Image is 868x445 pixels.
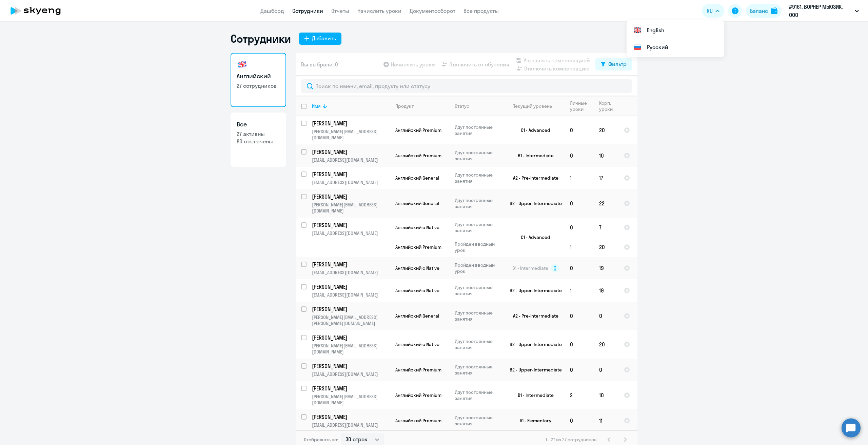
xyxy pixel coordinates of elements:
span: Английский Premium [395,127,441,133]
td: 0 [565,189,594,218]
td: A2 - Pre-Intermediate [501,167,565,189]
span: Английский General [395,313,439,319]
p: Идут постоянные занятия [455,338,501,350]
p: Идут постоянные занятия [455,124,501,136]
p: [EMAIL_ADDRESS][DOMAIN_NAME] [312,371,390,377]
img: english [237,59,248,70]
td: C1 - Advanced [501,218,565,257]
td: 19 [594,257,618,279]
p: 80 отключены [237,138,280,145]
a: Документооборот [410,7,455,14]
td: 0 [594,302,618,330]
td: 10 [594,381,618,409]
button: Добавить [299,33,341,45]
td: 22 [594,189,618,218]
div: Личные уроки [570,100,593,112]
button: RU [702,4,724,18]
td: A1 - Elementary [501,409,565,432]
span: Английский General [395,175,439,181]
td: 0 [594,359,618,381]
p: [EMAIL_ADDRESS][DOMAIN_NAME] [312,422,390,428]
p: Идут постоянные занятия [455,197,501,209]
a: [PERSON_NAME] [312,385,390,392]
span: Английский с Native [395,224,439,230]
p: 27 активны [237,130,280,138]
td: 20 [594,237,618,257]
a: Дашборд [260,7,284,14]
td: 20 [594,330,618,359]
p: [PERSON_NAME] [312,120,389,127]
p: [PERSON_NAME] [312,221,389,229]
p: [PERSON_NAME][EMAIL_ADDRESS][PERSON_NAME][DOMAIN_NAME] [312,314,390,326]
span: Английский Premium [395,153,441,159]
td: 2 [565,381,594,409]
td: 20 [594,116,618,144]
p: 27 сотрудников [237,82,280,89]
a: Отчеты [331,7,349,14]
a: [PERSON_NAME] [312,193,390,200]
td: 11 [594,409,618,432]
input: Поиск по имени, email, продукту или статусу [301,79,632,93]
td: B2 - Upper-Intermediate [501,279,565,302]
a: [PERSON_NAME] [312,170,390,178]
h3: Все [237,120,280,129]
span: Вы выбрали: 0 [301,60,338,68]
p: [PERSON_NAME] [312,385,389,392]
td: 0 [565,257,594,279]
td: 0 [565,302,594,330]
td: A2 - Pre-Intermediate [501,302,565,330]
p: [PERSON_NAME] [312,261,389,268]
img: Русский [633,43,642,51]
td: B1 - Intermediate [501,144,565,167]
div: Продукт [395,103,414,109]
p: Пройден вводный урок [455,262,501,274]
p: [PERSON_NAME][EMAIL_ADDRESS][DOMAIN_NAME] [312,393,390,406]
p: Идут постоянные занятия [455,149,501,162]
td: B2 - Upper-Intermediate [501,330,565,359]
a: Все продукты [463,7,499,14]
p: [PERSON_NAME][EMAIL_ADDRESS][DOMAIN_NAME] [312,202,390,214]
td: 19 [594,279,618,302]
p: [PERSON_NAME] [312,170,389,178]
span: Английский Premium [395,244,441,250]
p: Идут постоянные занятия [455,284,501,297]
p: [PERSON_NAME] [312,283,389,290]
td: 7 [594,218,618,237]
td: 1 [565,167,594,189]
p: [PERSON_NAME][EMAIL_ADDRESS][DOMAIN_NAME] [312,128,390,141]
a: [PERSON_NAME] [312,305,390,313]
div: Имя [312,103,390,109]
td: 0 [565,144,594,167]
a: Начислить уроки [357,7,401,14]
div: Статус [455,103,469,109]
td: B1 - Intermediate [501,381,565,409]
p: [EMAIL_ADDRESS][DOMAIN_NAME] [312,157,390,163]
td: 17 [594,167,618,189]
span: Английский General [395,200,439,206]
span: Английский Premium [395,392,441,398]
a: Сотрудники [292,7,323,14]
p: Идут постоянные занятия [455,172,501,184]
img: English [633,26,642,34]
a: Балансbalance [746,4,782,18]
span: B1 - Intermediate [512,265,548,271]
div: Фильтр [608,60,627,68]
span: Английский Premium [395,418,441,424]
td: B2 - Upper-Intermediate [501,189,565,218]
td: C1 - Advanced [501,116,565,144]
a: [PERSON_NAME] [312,334,390,341]
p: [PERSON_NAME] [312,413,389,421]
span: Английский с Native [395,265,439,271]
p: Идут постоянные занятия [455,310,501,322]
p: [PERSON_NAME] [312,334,389,341]
p: Идут постоянные занятия [455,389,501,401]
h3: Английский [237,72,280,81]
td: 1 [565,237,594,257]
div: Добавить [312,34,336,42]
h1: Сотрудники [231,32,291,45]
p: Пройден вводный урок [455,241,501,253]
ul: RU [627,20,724,57]
span: 1 - 27 из 27 сотрудников [546,437,597,443]
td: 10 [594,144,618,167]
p: [EMAIL_ADDRESS][DOMAIN_NAME] [312,179,390,185]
